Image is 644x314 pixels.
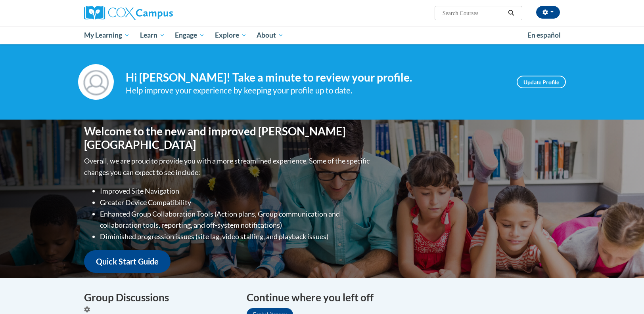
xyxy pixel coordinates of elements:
li: Diminished progression issues (site lag, video stalling, and playback issues) [100,231,372,242]
a: En español [522,27,566,44]
h4: Continue where you left off [247,290,560,305]
div: Help improve your experience by keeping your profile up to date. [126,84,505,97]
div: Main menu [72,26,572,44]
a: About [252,26,289,44]
span: Engage [175,30,205,40]
span: Learn [140,30,165,40]
span: My Learning [84,30,130,40]
a: Quick Start Guide [84,250,171,273]
span: About [257,30,284,40]
span: Explore [215,30,247,40]
li: Enhanced Group Collaboration Tools (Action plans, Group communication and collaboration tools, re... [100,208,372,231]
button: Search [505,8,517,18]
a: Engage [170,26,210,44]
a: Cox Campus [84,6,235,20]
h4: Group Discussions [84,290,235,305]
li: Greater Device Compatibility [100,197,372,208]
button: Account Settings [536,6,560,19]
img: Cox Campus [84,6,173,20]
h1: Welcome to the new and improved [PERSON_NAME][GEOGRAPHIC_DATA] [84,125,372,151]
a: Explore [210,26,252,44]
a: My Learning [79,26,135,44]
h4: Hi [PERSON_NAME]! Take a minute to review your profile. [126,71,505,84]
a: Update Profile [517,76,566,88]
span: En español [527,31,561,39]
p: Overall, we are proud to provide you with a more streamlined experience. Some of the specific cha... [84,155,372,178]
img: Profile Image [78,64,114,100]
li: Improved Site Navigation [100,185,372,197]
input: Search Courses [442,8,505,18]
a: Learn [135,26,170,44]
